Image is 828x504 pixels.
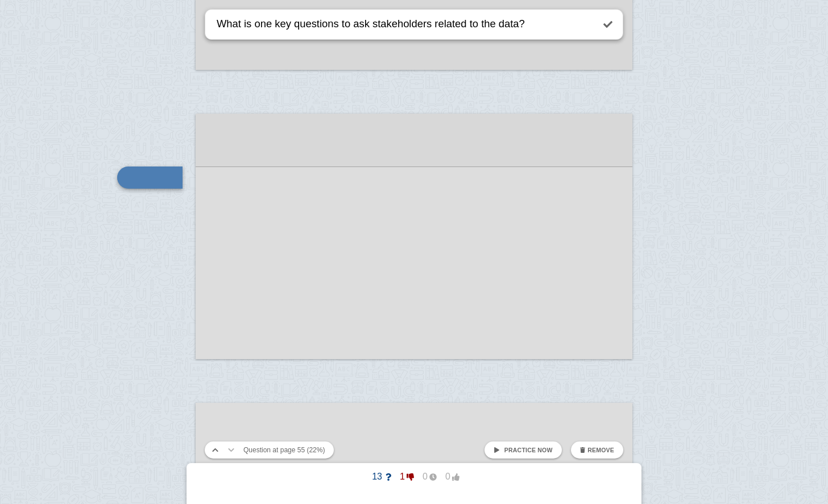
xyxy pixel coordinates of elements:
span: 1 [391,472,414,482]
a: Practice now [485,441,561,459]
span: Remove [587,447,614,453]
span: Practice now [504,447,553,453]
button: Remove [571,441,623,459]
span: 13 [369,472,391,482]
span: 0 [437,472,459,482]
button: 13100 [359,468,469,486]
button: Question at page 55 (22%) [239,441,329,459]
span: 0 [414,472,437,482]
